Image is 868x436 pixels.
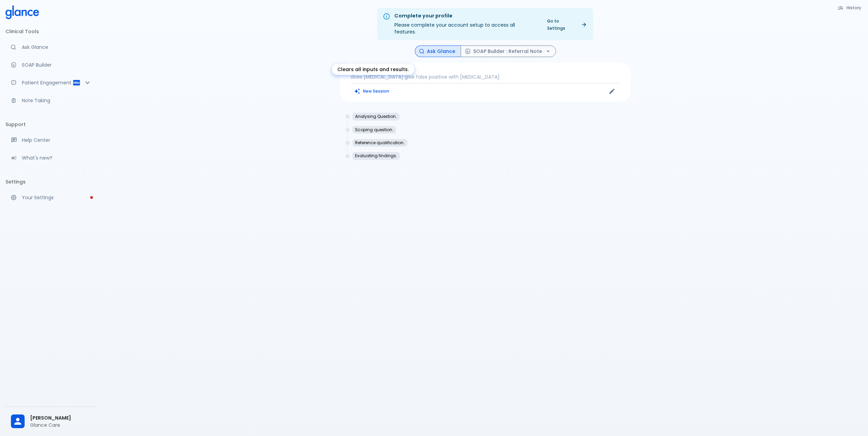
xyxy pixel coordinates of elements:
[355,114,397,119] p: Analysing Question.
[22,62,92,68] p: SOAP Builder
[394,12,538,20] div: Complete your profile
[5,174,97,190] li: Settings
[415,45,461,57] button: Ask Glance
[543,16,591,33] a: Go to Settings
[30,414,92,422] span: [PERSON_NAME]
[461,45,556,57] button: SOAP Builder : Referral Note
[22,137,92,144] p: Help Center
[22,194,92,201] p: Your Settings
[607,86,617,96] button: Edit
[5,93,97,108] a: Advanced note-taking
[834,3,865,13] button: History
[5,190,97,205] a: Please complete account setup
[22,97,92,104] p: Note Taking
[22,79,72,86] p: Patient Engagement
[332,64,414,75] div: Clears all inputs and results.
[5,75,97,90] div: Patient Reports & Referrals
[355,127,393,132] p: Scoping question.
[22,44,92,51] p: Ask Glance
[5,23,97,40] li: Clinical Tools
[355,140,405,145] p: Reference qualification.
[5,133,97,148] a: Get help from our support team
[351,86,393,96] button: Clears all inputs and results.
[355,153,397,158] p: Evaluating findings.
[22,154,92,161] p: What's new?
[5,116,97,133] li: Support
[394,10,538,38] div: Please complete your account setup to access all features.
[5,410,97,433] div: [PERSON_NAME]Glance Care
[5,150,97,165] div: Recent updates and feature releases
[5,57,97,72] a: Docugen: Compose a clinical documentation in seconds
[351,73,620,80] p: does [MEDICAL_DATA] give false positive with [MEDICAL_DATA]
[30,422,92,428] p: Glance Care
[5,40,97,55] a: Moramiz: Find ICD10AM codes instantly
